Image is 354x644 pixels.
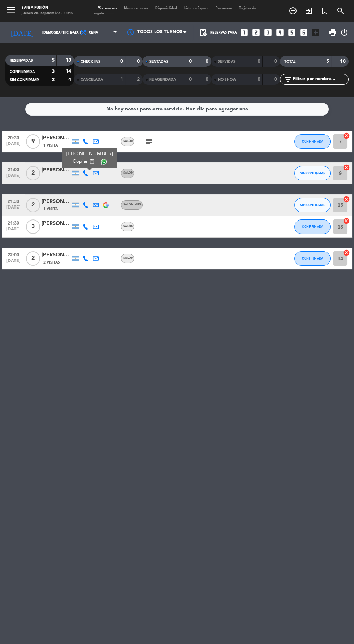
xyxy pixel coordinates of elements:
[22,5,73,11] div: Sarsa Fusión
[284,60,295,64] span: TOTAL
[120,59,123,64] strong: 0
[328,28,337,37] span: print
[5,4,16,17] button: menu
[22,11,73,16] div: jueves 25. septiembre - 11:10
[343,249,350,256] i: cancel
[302,256,323,260] span: CONFIRMADA
[123,203,142,206] span: Salón
[43,260,60,265] span: 2 Visitas
[189,77,192,82] strong: 0
[212,6,236,10] span: Pre-acceso
[10,78,39,82] span: SIN CONFIRMAR
[4,173,22,182] span: [DATE]
[302,139,323,143] span: CONFIRMADA
[26,219,40,234] span: 3
[275,28,285,37] i: looks_4
[123,140,134,143] span: Salón
[94,6,120,10] span: Mis reservas
[120,77,123,82] strong: 1
[137,59,141,64] strong: 0
[26,166,40,180] span: 2
[251,28,261,37] i: looks_two
[258,59,260,64] strong: 0
[52,77,55,82] strong: 2
[294,134,331,149] button: CONFIRMADA
[300,203,325,207] span: SIN CONFIRMAR
[5,25,39,40] i: [DATE]
[340,28,349,37] i: power_settings_new
[239,28,249,37] i: looks_one
[326,59,329,64] strong: 5
[263,28,273,37] i: looks_3
[52,58,55,63] strong: 5
[134,203,142,206] span: , ARS -
[189,59,192,64] strong: 0
[181,6,212,10] span: Lista de Espera
[294,166,331,180] button: SIN CONFIRMAR
[343,196,350,203] i: cancel
[305,6,313,15] i: exit_to_app
[73,158,88,165] span: Copiar
[4,205,22,213] span: [DATE]
[206,59,210,64] strong: 0
[4,142,22,150] span: [DATE]
[43,143,58,148] span: 1 Visita
[320,6,329,15] i: turned_in_not
[4,227,22,235] span: [DATE]
[258,77,260,82] strong: 0
[294,198,331,212] button: SIN CONFIRMAR
[218,60,236,64] span: SERVIDAS
[340,22,349,43] div: LOG OUT
[89,31,98,35] span: Cena
[123,225,134,228] span: Salón
[52,69,55,74] strong: 3
[42,134,70,142] div: [PERSON_NAME]
[42,219,70,228] div: [PERSON_NAME]
[199,28,207,37] span: pending_actions
[10,70,35,74] span: CONFIRMADA
[103,202,109,208] img: google-logo.png
[42,251,70,259] div: [PERSON_NAME]
[123,257,134,260] span: Salón
[274,77,279,82] strong: 0
[274,59,279,64] strong: 0
[97,158,98,165] span: |
[145,137,154,146] i: subject
[4,133,22,142] span: 20:30
[343,132,350,139] i: cancel
[218,78,236,82] span: NO SHOW
[43,206,58,212] span: 1 Visita
[299,28,308,37] i: looks_6
[123,171,134,174] span: Salón
[206,77,210,82] strong: 0
[4,258,22,267] span: [DATE]
[294,219,331,234] button: CONFIRMADA
[26,134,40,149] span: 9
[284,75,292,84] i: filter_list
[311,28,320,37] i: add_box
[300,171,325,175] span: SIN CONFIRMAR
[289,6,297,15] i: add_circle_outline
[137,77,141,82] strong: 2
[10,59,33,62] span: RESERVADAS
[65,58,73,63] strong: 18
[66,150,113,158] div: [PHONE_NUMBER]
[42,197,70,206] div: [PERSON_NAME]
[81,78,103,82] span: CANCELADA
[336,6,345,15] i: search
[343,217,350,225] i: cancel
[4,197,22,205] span: 21:30
[120,6,152,10] span: Mapa de mesas
[302,225,323,229] span: CONFIRMADA
[210,31,237,35] span: Reservas para
[81,60,100,64] span: CHECK INS
[5,4,16,15] i: menu
[294,251,331,266] button: CONFIRMADA
[42,166,70,174] div: [PERSON_NAME]
[26,251,40,266] span: 2
[292,75,348,83] input: Filtrar por nombre...
[4,218,22,227] span: 21:30
[73,158,95,165] button: Copiarcontent_paste
[4,250,22,258] span: 22:00
[106,105,248,113] div: No hay notas para este servicio. Haz clic para agregar una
